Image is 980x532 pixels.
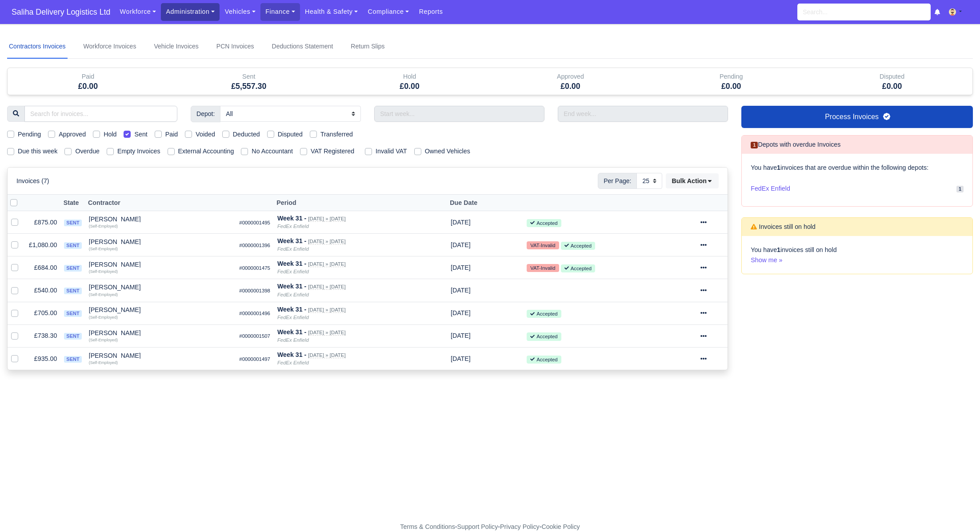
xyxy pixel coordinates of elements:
[89,224,118,228] small: (Self-Employed)
[277,224,309,229] i: FedEx Enfield
[277,269,309,274] i: FedEx Enfield
[60,195,85,211] th: State
[751,180,964,197] a: FedEx Enfield 1
[175,72,323,82] div: Sent
[527,219,561,227] small: Accepted
[8,68,168,95] div: Paid
[196,129,215,140] label: Voided
[89,338,118,342] small: (Self-Employed)
[239,333,270,339] small: #0000001507
[89,315,118,320] small: (Self-Employed)
[527,356,561,364] small: Accepted
[527,264,559,272] small: VAT-Invalid
[239,243,270,248] small: #0000001396
[89,216,232,222] div: [PERSON_NAME]
[25,211,60,234] td: £875.00
[451,332,471,339] span: 1 day from now
[277,215,306,222] strong: Week 31 -
[657,72,805,82] div: Pending
[191,106,220,122] span: Depot:
[239,288,270,293] small: #0000001398
[89,261,232,268] div: [PERSON_NAME]
[376,146,407,156] label: Invalid VAT
[75,146,100,156] label: Overdue
[751,163,964,173] p: You have invoices that are overdue within the following depots:
[14,82,162,91] h5: £0.00
[751,142,758,148] span: 1
[175,82,323,91] h5: £5,557.30
[24,106,177,122] input: Search for invoices...
[220,3,260,20] a: Vehicles
[527,310,561,318] small: Accepted
[239,311,270,316] small: #0000001496
[363,3,414,20] a: Compliance
[168,68,329,95] div: Sent
[278,129,303,140] label: Disputed
[541,523,580,530] a: Cookie Policy
[561,242,595,250] small: Accepted
[18,146,57,156] label: Due this week
[59,129,86,140] label: Approved
[447,195,523,211] th: Due Date
[277,283,306,290] strong: Week 31 -
[82,35,138,59] a: Workforce Invoices
[274,195,447,211] th: Period
[527,332,561,340] small: Accepted
[64,220,81,226] span: sent
[239,356,270,362] small: #0000001497
[270,35,335,59] a: Deductions Statement
[820,429,980,532] iframe: Chat Widget
[308,307,345,313] small: [DATE] » [DATE]
[178,146,234,156] label: External Accounting
[818,82,966,91] h5: £0.00
[64,333,81,340] span: sent
[457,523,498,530] a: Support Policy
[89,284,232,290] div: [PERSON_NAME]
[14,72,162,82] div: Paid
[161,3,220,20] a: Administration
[329,68,490,95] div: Hold
[16,177,49,185] h6: Invoices (7)
[239,220,270,225] small: #0000001495
[89,352,232,359] div: [PERSON_NAME]
[89,360,118,365] small: (Self-Employed)
[451,355,471,362] span: 1 day from now
[956,186,964,192] span: 1
[89,239,232,245] div: [PERSON_NAME]
[490,68,651,95] div: Approved
[7,35,68,59] a: Contractors Invoices
[500,523,540,530] a: Privacy Policy
[751,141,840,148] h6: Depots with overdue Invoices
[451,241,471,248] span: 1 day from now
[308,284,345,290] small: [DATE] » [DATE]
[751,223,816,231] h6: Invoices still on hold
[115,3,161,20] a: Workforce
[277,260,306,267] strong: Week 31 -
[64,242,81,249] span: sent
[558,106,728,122] input: End week...
[741,106,973,128] a: Process Invoices
[374,106,544,122] input: Start week...
[818,72,966,82] div: Disputed
[25,234,60,256] td: £1,080.00
[7,4,115,21] a: Saliha Delivery Logistics Ltd
[527,241,559,249] small: VAT-Invalid
[25,324,60,347] td: £738.30
[425,146,470,156] label: Owned Vehicles
[64,288,81,294] span: sent
[308,239,345,244] small: [DATE] » [DATE]
[25,347,60,370] td: £935.00
[496,82,644,91] h5: £0.00
[320,129,353,140] label: Transferred
[277,328,306,336] strong: Week 31 -
[277,351,306,358] strong: Week 31 -
[152,35,200,59] a: Vehicle Invoices
[233,129,260,140] label: Deducted
[451,219,471,226] span: 1 day from now
[451,309,471,316] span: 1 day from now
